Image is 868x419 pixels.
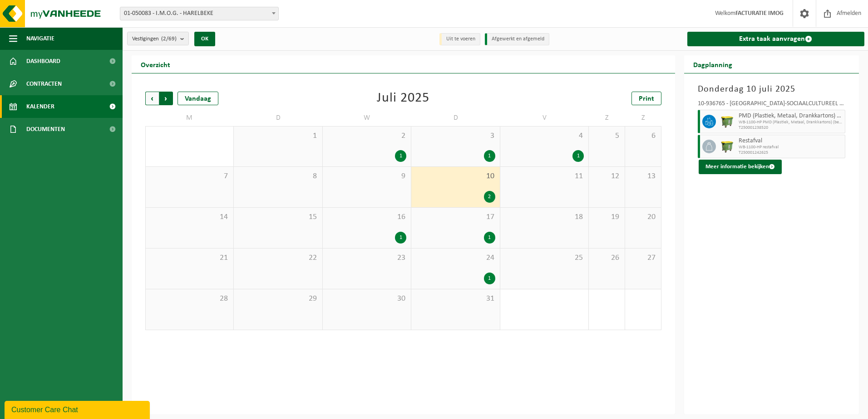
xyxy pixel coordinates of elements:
span: WB-1100-HP PMD (Plastiek, Metaal, Drankkartons) (bedrijven) [739,120,843,125]
h2: Dagplanning [684,55,741,73]
span: Documenten [26,118,65,141]
span: Contracten [26,73,62,95]
div: 1 [395,232,406,244]
span: 15 [238,212,317,222]
h3: Donderdag 10 juli 2025 [698,83,846,96]
span: 3 [416,131,495,141]
span: 19 [593,212,620,222]
span: 2 [327,131,406,141]
div: 1 [395,150,406,162]
li: Uit te voeren [439,33,480,45]
td: W [323,110,411,126]
span: Navigatie [26,27,54,50]
span: Volgende [159,92,173,105]
button: Vestigingen(2/69) [127,32,189,45]
span: 16 [327,212,406,222]
span: 8 [238,171,317,181]
span: 9 [327,171,406,181]
span: Print [639,95,654,102]
count: (2/69) [161,36,177,42]
span: 24 [416,253,495,263]
div: 1 [484,273,495,284]
span: 10 [416,171,495,181]
span: Restafval [739,137,843,145]
span: 12 [593,171,620,181]
span: 27 [630,253,656,263]
td: Z [589,110,625,126]
h2: Overzicht [132,55,179,73]
span: 01-050083 - I.M.O.G. - HARELBEKE [120,7,278,20]
span: Vorige [145,92,159,105]
span: WB-1100-HP restafval [739,145,843,150]
span: 26 [593,253,620,263]
a: Print [631,92,661,105]
span: 23 [327,253,406,263]
span: 22 [238,253,317,263]
span: T250001238520 [739,125,843,131]
span: 29 [238,294,317,304]
li: Afgewerkt en afgemeld [485,33,549,45]
span: 7 [150,171,229,181]
span: 21 [150,253,229,263]
div: 2 [484,191,495,203]
img: WB-1100-HPE-GN-50 [720,115,734,128]
button: OK [194,32,215,46]
div: Juli 2025 [377,92,429,105]
span: Vestigingen [132,32,177,46]
div: 1 [484,232,495,244]
td: D [234,110,322,126]
span: 20 [630,212,656,222]
span: 17 [416,212,495,222]
div: 10-936765 - [GEOGRAPHIC_DATA]-SOCIAALCULTUREEL CENTRUM DE [GEOGRAPHIC_DATA] [698,101,846,110]
td: D [411,110,500,126]
span: 28 [150,294,229,304]
button: Meer informatie bekijken [699,160,782,174]
span: PMD (Plastiek, Metaal, Drankkartons) (bedrijven) [739,112,843,120]
div: 1 [484,150,495,162]
span: 01-050083 - I.M.O.G. - HARELBEKE [120,7,279,20]
span: Kalender [26,95,54,118]
div: 1 [572,150,584,162]
span: 4 [505,131,584,141]
span: 30 [327,294,406,304]
td: V [500,110,589,126]
img: WB-1100-HPE-GN-50 [720,140,734,153]
span: T250001242625 [739,150,843,156]
span: 25 [505,253,584,263]
span: 5 [593,131,620,141]
span: Dashboard [26,50,60,73]
span: 11 [505,171,584,181]
td: Z [625,110,661,126]
span: 14 [150,212,229,222]
a: Extra taak aanvragen [687,32,865,46]
span: 1 [238,131,317,141]
div: Vandaag [178,92,218,105]
span: 31 [416,294,495,304]
td: M [145,110,234,126]
span: 6 [630,131,656,141]
span: 13 [630,171,656,181]
strong: FACTURATIE IMOG [735,10,784,17]
iframe: chat widget [5,399,152,419]
span: 18 [505,212,584,222]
